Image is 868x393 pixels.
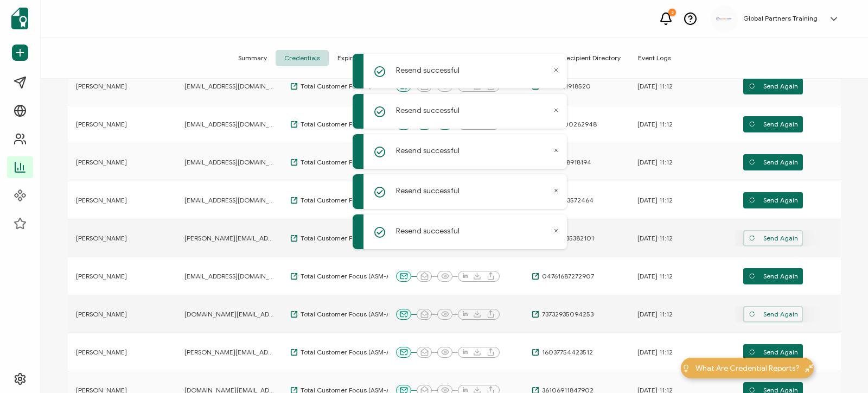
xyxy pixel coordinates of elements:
button: Send Again [743,154,803,170]
span: Send Again [749,192,798,208]
span: Send Again [749,344,798,360]
span: [DOMAIN_NAME][EMAIL_ADDRESS][PERSON_NAME][DOMAIN_NAME] [184,310,277,319]
img: sertifier-logomark-colored.svg [11,8,28,29]
span: Total Customer Focus (ASM-AS-JPN-TE-25-01) [298,272,406,281]
iframe: Chat Widget [814,341,868,393]
span: [PERSON_NAME] [76,272,127,281]
a: 73732935094253 [532,310,593,319]
p: Resend successful [396,145,459,156]
span: [PERSON_NAME] [76,234,127,243]
span: Event Logs [629,50,680,66]
span: [DATE] 11:12 [637,234,673,243]
span: Expiry Reminders [329,50,399,66]
span: [DATE] 11:12 [637,120,673,129]
span: Send Again [749,306,798,322]
span: [PERSON_NAME] [76,348,127,357]
button: Send Again [743,116,803,132]
span: Recipient Directory [554,50,629,66]
span: [DATE] 11:12 [637,196,673,205]
span: [PERSON_NAME][EMAIL_ADDRESS][PERSON_NAME][DOMAIN_NAME] [184,234,277,243]
span: [PERSON_NAME] [76,158,127,167]
span: Total Customer Focus (ASM-AS-JPN-TE-25-01) [298,158,406,167]
button: Send Again [743,230,803,246]
span: [DATE] 11:12 [637,348,673,357]
span: [DATE] 11:12 [637,82,673,91]
p: Resend successful [396,225,459,237]
button: Send Again [743,344,803,360]
span: Total Customer Focus (ASM-AS-JPN-TE-25-01) [298,310,406,319]
span: 16037754423512 [539,348,593,357]
span: [PERSON_NAME] [76,82,127,91]
p: Resend successful [396,105,459,116]
div: 2 [668,9,676,16]
span: [PERSON_NAME] [76,196,127,205]
a: 16037754423512 [532,348,593,357]
span: [PERSON_NAME] [76,120,127,129]
span: Send Again [749,78,798,94]
p: Resend successful [396,185,459,196]
span: Total Customer Focus (ASM-AS-JPN-TE-25-01) [298,234,406,243]
span: [EMAIL_ADDRESS][DOMAIN_NAME] [184,158,277,167]
button: Send Again [743,268,803,284]
h5: Global Partners Training [743,15,818,22]
a: 04761687272907 [532,272,594,281]
span: [DATE] 11:12 [637,158,673,167]
button: Send Again [743,306,803,322]
button: Send Again [743,192,803,208]
span: Send Again [749,116,798,132]
span: Send Again [749,268,798,284]
span: What Are Credential Reports? [695,363,800,374]
span: Send Again [749,230,798,246]
span: [PERSON_NAME][EMAIL_ADDRESS][PERSON_NAME][DOMAIN_NAME] [184,348,277,357]
img: minimize-icon.svg [805,364,813,372]
span: [EMAIL_ADDRESS][DOMAIN_NAME] [184,82,277,91]
img: a67b0fc9-8215-4772-819c-d3ef58439fce.png [716,17,732,21]
span: Total Customer Focus (ASM-AS-JPN-TE-25-01) [298,196,406,205]
span: [EMAIL_ADDRESS][DOMAIN_NAME] [184,272,277,281]
span: Send Again [749,154,798,170]
span: Total Customer Focus (ASM-AS-JPN-TE-25-01) [298,348,406,357]
span: [EMAIL_ADDRESS][DOMAIN_NAME] [184,196,277,205]
span: [PERSON_NAME] [76,310,127,319]
span: 04761687272907 [539,272,594,281]
span: [EMAIL_ADDRESS][DOMAIN_NAME] [184,120,277,129]
span: Total Customer Focus (ASM-AS-JPN-TE-25-01) [298,120,406,129]
span: Credentials [276,50,329,66]
span: [DATE] 11:12 [637,310,673,319]
span: Total Customer Focus (ASM-AS-JPN-TE-25-01) [298,82,406,91]
span: 73732935094253 [539,310,593,319]
span: Summary [229,50,276,66]
span: [DATE] 11:12 [637,272,673,281]
button: Send Again [743,78,803,94]
p: Resend successful [396,65,459,76]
